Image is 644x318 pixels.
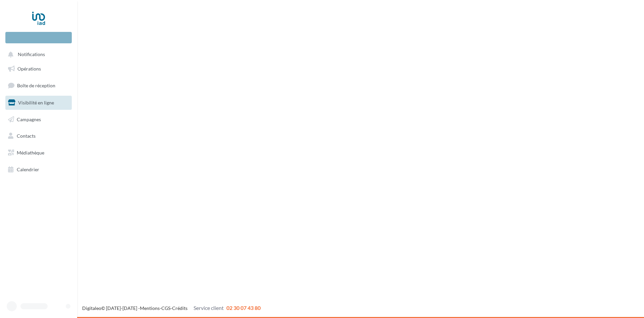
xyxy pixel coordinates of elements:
a: Contacts [4,129,73,143]
a: Opérations [4,62,73,76]
span: Opérations [17,66,41,72]
a: Crédits [172,305,187,311]
div: Nouvelle campagne [5,32,72,43]
a: Calendrier [4,163,73,177]
a: Digitaleo [82,305,101,311]
span: Contacts [17,133,36,139]
a: Boîte de réception [4,78,73,93]
span: 02 30 07 43 80 [226,305,261,311]
a: CGS [161,305,170,311]
span: Campagnes [17,116,41,122]
span: Service client [194,305,224,311]
span: Boîte de réception [17,83,55,88]
span: Notifications [18,52,45,57]
span: Médiathèque [17,150,44,155]
a: Visibilité en ligne [4,96,73,110]
a: Médiathèque [4,146,73,160]
span: Visibilité en ligne [18,100,54,105]
span: Calendrier [17,167,39,172]
a: Campagnes [4,112,73,127]
span: © [DATE]-[DATE] - - - [82,305,261,311]
a: Mentions [140,305,160,311]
